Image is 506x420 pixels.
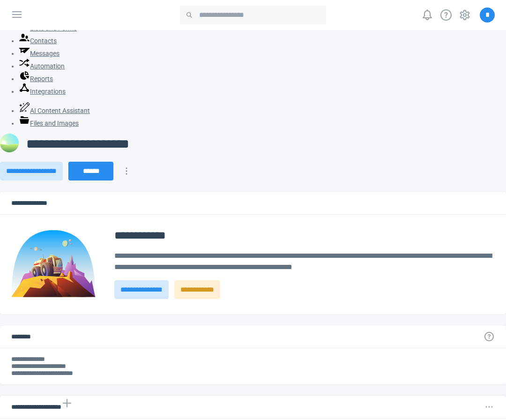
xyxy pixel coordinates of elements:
[19,88,66,95] a: Integrations
[19,37,57,45] a: Contacts
[30,88,66,95] span: Integrations
[30,37,57,45] span: Contacts
[30,120,79,127] span: Files and Images
[19,120,79,127] a: Files and Images
[19,75,53,82] a: Reports
[30,75,53,82] span: Reports
[30,50,60,57] span: Messages
[30,62,65,70] span: Automation
[19,107,90,114] a: AI Content Assistant
[19,50,60,57] a: Messages
[30,107,90,114] span: AI Content Assistant
[19,62,65,70] a: Automation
